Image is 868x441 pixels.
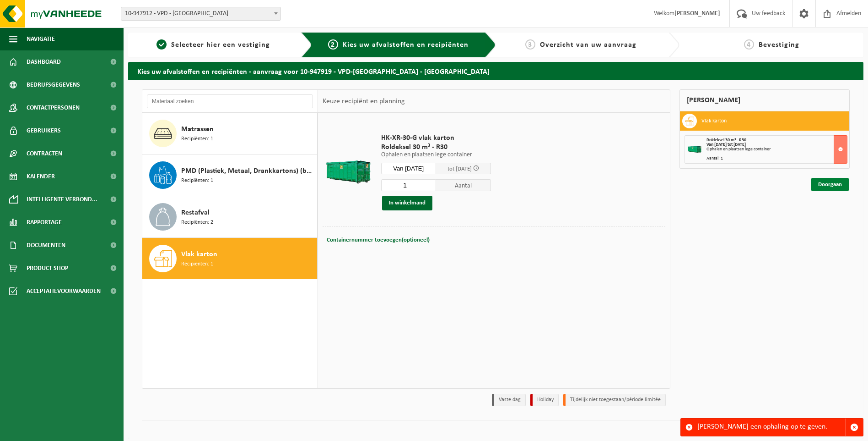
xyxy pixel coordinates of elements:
[133,39,294,50] a: 1Selecteer hier een vestiging
[147,94,313,108] input: Materiaal zoeken
[27,234,65,257] span: Documenten
[381,143,491,152] span: Roldeksel 30 m³ - R30
[27,73,80,96] span: Bedrijfsgegevens
[181,165,315,176] span: PMD (Plastiek, Metaal, Drankkartons) (bedrijven)
[492,394,526,406] li: Vaste dag
[142,113,318,154] button: Matrassen Recipiënten: 1
[701,114,727,128] h3: Vlak karton
[181,124,214,135] span: Matrassen
[326,234,431,247] button: Containernummer toevoegen(optioneel)
[27,257,68,280] span: Product Shop
[181,135,213,143] span: Recipiënten: 1
[181,249,217,260] span: Vlak karton
[381,133,491,143] span: HK-XR-30-G vlak karton
[142,196,318,238] button: Restafval Recipiënten: 2
[706,138,746,143] span: Roldeksel 30 m³ - R30
[27,188,97,211] span: Intelligente verbond...
[27,280,101,303] span: Acceptatievoorwaarden
[811,178,849,191] a: Doorgaan
[181,176,213,185] span: Recipiënten: 1
[121,7,280,20] span: 10-947912 - VPD - ASSE
[121,7,281,21] span: 10-947912 - VPD - ASSE
[318,90,410,113] div: Keuze recipiënt en planning
[381,163,436,174] input: Selecteer datum
[328,39,338,50] span: 2
[563,394,666,406] li: Tijdelijk niet toegestaan/période limitée
[674,10,720,17] strong: [PERSON_NAME]
[381,152,491,158] p: Ophalen en plaatsen lege container
[540,41,636,49] span: Overzicht van uw aanvraag
[706,142,746,147] strong: Van [DATE] tot [DATE]
[128,62,863,80] h2: Kies uw afvalstoffen en recipiënten - aanvraag voor 10-947919 - VPD-[GEOGRAPHIC_DATA] - [GEOGRAPH...
[27,142,62,165] span: Contracten
[679,89,850,111] div: [PERSON_NAME]
[142,238,318,279] button: Vlak karton Recipiënten: 1
[706,156,847,161] div: Aantal: 1
[759,41,799,49] span: Bevestiging
[181,260,213,269] span: Recipiënten: 1
[447,166,472,172] span: tot [DATE]
[382,196,432,210] button: In winkelmand
[156,39,167,50] span: 1
[181,218,213,227] span: Recipiënten: 2
[27,96,80,119] span: Contactpersonen
[697,419,845,436] div: [PERSON_NAME] een ophaling op te geven.
[142,154,318,196] button: PMD (Plastiek, Metaal, Drankkartons) (bedrijven) Recipiënten: 1
[27,119,61,142] span: Gebruikers
[744,39,754,50] span: 4
[27,165,55,188] span: Kalender
[530,394,559,406] li: Holiday
[525,39,535,50] span: 3
[436,179,491,191] span: Aantal
[27,28,55,50] span: Navigatie
[343,41,469,49] span: Kies uw afvalstoffen en recipiënten
[706,147,847,152] div: Ophalen en plaatsen lege container
[27,50,61,73] span: Dashboard
[181,207,210,218] span: Restafval
[171,41,270,49] span: Selecteer hier een vestiging
[27,211,62,234] span: Rapportage
[327,237,430,243] span: Containernummer toevoegen(optioneel)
